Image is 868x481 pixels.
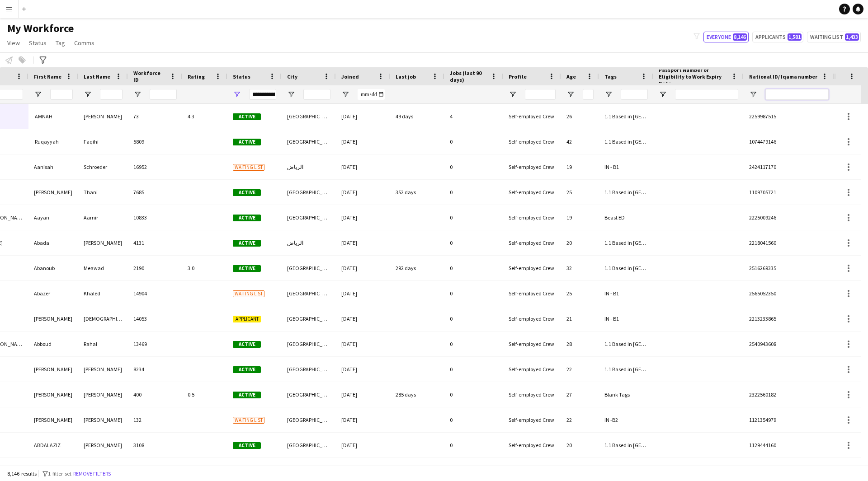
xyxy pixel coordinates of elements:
[703,32,749,42] button: Everyone8,146
[128,332,182,356] div: 13469
[128,382,182,407] div: 400
[765,89,829,100] input: National ID/ Iqama number Filter Input
[336,357,390,382] div: [DATE]
[7,39,20,47] span: View
[659,66,727,87] span: Passport Number or Eligibility to Work Expiry Date
[561,306,599,331] div: 21
[282,180,336,205] div: [GEOGRAPHIC_DATA]
[752,32,803,42] button: Applicants1,581
[503,433,561,458] div: Self-employed Crew
[34,73,61,80] span: First Name
[303,89,330,100] input: City Filter Input
[128,407,182,432] div: 132
[336,407,390,432] div: [DATE]
[233,316,261,322] span: Applicant
[503,154,561,179] div: Self-employed Crew
[599,154,653,179] div: IN - B1
[561,154,599,179] div: 19
[390,382,444,407] div: 285 days
[444,306,503,331] div: 0
[444,407,503,432] div: 0
[444,230,503,255] div: 0
[390,104,444,129] div: 49 days
[128,154,182,179] div: 16952
[503,205,561,230] div: Self-employed Crew
[807,32,861,42] button: Waiting list1,433
[604,73,617,80] span: Tags
[233,164,264,171] span: Waiting list
[599,306,653,331] div: IN - B1
[358,89,385,100] input: Joined Filter Input
[233,139,261,145] span: Active
[128,357,182,382] div: 8234
[503,407,561,432] div: Self-employed Crew
[182,382,227,407] div: 0.5
[599,129,653,154] div: 1.1 Based in [GEOGRAPHIC_DATA], 2.1 English Level = 1/3 Poor
[336,104,390,129] div: [DATE]
[287,90,295,98] button: Open Filter Menu
[38,55,48,65] app-action-btn: Advanced filters
[749,73,817,80] span: National ID/ Iqama number
[561,230,599,255] div: 20
[25,37,50,49] a: Status
[749,416,776,423] span: 1121354979
[733,33,747,41] span: 8,146
[28,306,78,331] div: [PERSON_NAME]
[78,433,128,458] div: [PERSON_NAME]
[444,154,503,179] div: 0
[561,180,599,205] div: 25
[845,33,859,41] span: 1,433
[336,256,390,280] div: [DATE]
[128,256,182,280] div: 2190
[503,180,561,205] div: Self-employed Crew
[444,332,503,356] div: 0
[282,357,336,382] div: [GEOGRAPHIC_DATA]
[78,230,128,255] div: ‏[PERSON_NAME]
[78,256,128,280] div: Meawad
[28,129,78,154] div: ‏ Ruqayyah
[182,256,227,280] div: 3.0
[503,306,561,331] div: Self-employed Crew
[78,205,128,230] div: Aamir
[233,417,264,424] span: Waiting list
[599,433,653,458] div: 1.1 Based in [GEOGRAPHIC_DATA], 2.1 English Level = 1/3 Poor, Presentable B
[390,180,444,205] div: 352 days
[282,104,336,129] div: [GEOGRAPHIC_DATA]
[444,256,503,280] div: 0
[561,205,599,230] div: 19
[599,256,653,280] div: 1.1 Based in [GEOGRAPHIC_DATA], 2.3 English Level = 3/3 Excellent , Presentable B
[444,281,503,306] div: 0
[150,89,177,100] input: Workforce ID Filter Input
[503,382,561,407] div: Self-employed Crew
[78,180,128,205] div: Thani
[128,129,182,154] div: 5809
[566,73,576,80] span: Age
[4,37,24,49] a: View
[336,332,390,356] div: [DATE]
[336,129,390,154] div: [DATE]
[78,129,128,154] div: Faqihi
[749,138,776,145] span: 1074479146
[28,104,78,129] div: ‏ AMNAH
[503,332,561,356] div: Self-employed Crew
[444,357,503,382] div: 0
[675,89,738,100] input: Passport Number or Eligibility to Work Expiry Date Filter Input
[788,33,802,41] span: 1,581
[336,433,390,458] div: [DATE]
[749,265,776,271] span: 2516269335
[78,357,128,382] div: [PERSON_NAME]
[341,90,349,98] button: Open Filter Menu
[74,39,94,47] span: Comms
[503,230,561,255] div: Self-employed Crew
[128,180,182,205] div: 7685
[28,332,78,356] div: Abboud
[749,163,776,170] span: 2424117170
[749,391,776,398] span: 2322560182
[503,256,561,280] div: Self-employed Crew
[509,90,517,98] button: Open Filter Menu
[561,357,599,382] div: 22
[28,180,78,205] div: [PERSON_NAME]
[749,341,776,347] span: 2540943608
[749,442,776,448] span: 1129444160
[78,306,128,331] div: [DEMOGRAPHIC_DATA][PERSON_NAME]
